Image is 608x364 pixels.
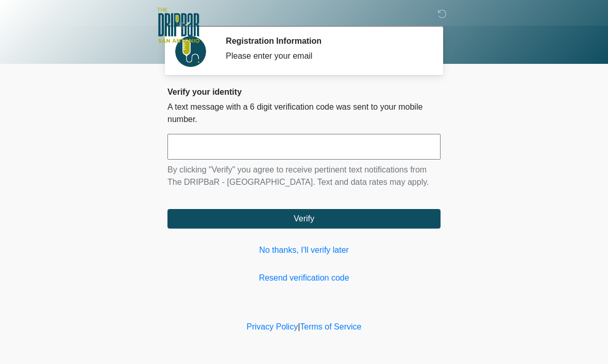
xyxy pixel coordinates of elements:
a: No thanks, I'll verify later [167,244,441,256]
a: Resend verification code [167,272,441,284]
a: | [298,322,300,331]
h2: Verify your identity [167,87,441,97]
a: Privacy Policy [247,322,298,331]
p: A text message with a 6 digit verification code was sent to your mobile number. [167,101,441,126]
a: Terms of Service [300,322,361,331]
div: Please enter your email [226,50,425,62]
button: Verify [167,209,441,229]
img: Agent Avatar [175,36,206,67]
img: The DRIPBaR - San Antonio Fossil Creek Logo [157,8,199,44]
p: By clicking "Verify" you agree to receive pertinent text notifications from The DRIPBaR - [GEOGRA... [167,164,441,188]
